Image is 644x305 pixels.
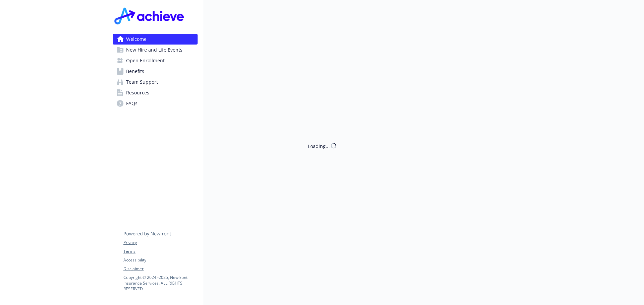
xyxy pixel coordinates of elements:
[126,45,182,55] span: New Hire and Life Events
[308,142,330,149] div: Loading...
[123,275,197,292] p: Copyright © 2024 - 2025 , Newfront Insurance Services, ALL RIGHTS RESERVED
[126,98,138,109] span: FAQs
[126,87,149,98] span: Resources
[113,45,198,55] a: New Hire and Life Events
[126,66,144,77] span: Benefits
[113,55,198,66] a: Open Enrollment
[113,87,198,98] a: Resources
[113,77,198,87] a: Team Support
[126,77,158,87] span: Team Support
[126,55,165,66] span: Open Enrollment
[113,98,198,109] a: FAQs
[123,240,197,246] a: Privacy
[123,248,197,254] a: Terms
[123,257,197,263] a: Accessibility
[113,66,198,77] a: Benefits
[113,34,198,45] a: Welcome
[126,34,147,45] span: Welcome
[123,266,197,272] a: Disclaimer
